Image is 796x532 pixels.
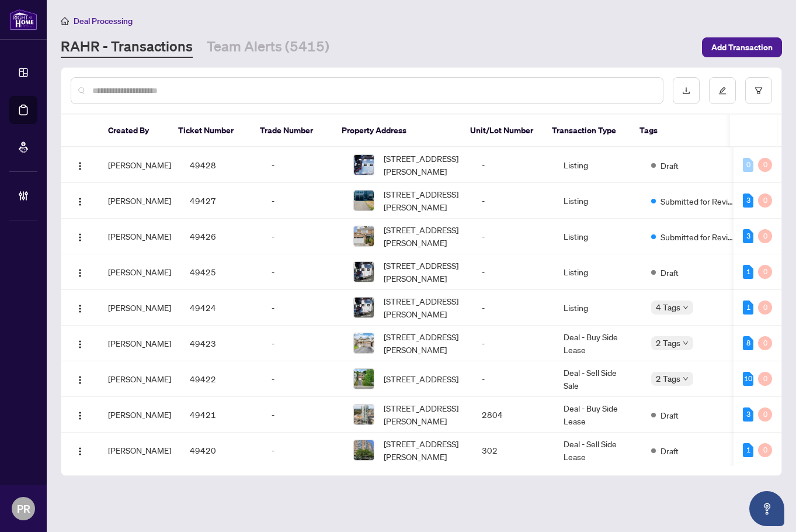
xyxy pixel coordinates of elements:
th: Tags [630,115,734,147]
button: filter [745,77,772,104]
td: Listing [554,147,642,183]
div: 1 [743,265,753,279]
button: Open asap [749,491,784,526]
button: Logo [71,441,89,460]
button: Logo [71,191,89,210]
span: [PERSON_NAME] [108,445,171,455]
button: Logo [71,334,89,353]
div: 1 [743,300,753,315]
a: Team Alerts (5415) [207,37,329,58]
span: down [683,340,689,346]
button: Logo [71,262,89,281]
span: [PERSON_NAME] [108,231,171,241]
img: thumbnail-img [354,333,374,353]
td: Listing [554,219,642,254]
td: - [262,290,344,326]
span: 4 Tags [656,300,680,314]
td: - [262,147,344,183]
span: [STREET_ADDRESS][PERSON_NAME] [384,402,463,427]
td: - [472,147,554,183]
td: 49422 [180,361,262,397]
td: 49425 [180,254,262,290]
td: 2804 [472,397,554,433]
td: Deal - Buy Side Lease [554,397,642,433]
td: 49420 [180,433,262,468]
button: Logo [71,227,89,246]
button: edit [709,77,736,104]
button: Logo [71,369,89,388]
div: 10 [743,372,753,386]
button: Add Transaction [702,37,782,57]
td: 49427 [180,183,262,219]
span: [STREET_ADDRESS][PERSON_NAME] [384,223,463,249]
span: down [683,376,689,382]
div: 0 [758,372,772,386]
span: Deal Processing [74,16,133,26]
td: Deal - Buy Side Lease [554,326,642,361]
td: - [472,254,554,290]
div: 0 [758,158,772,172]
img: thumbnail-img [354,226,374,246]
td: - [472,290,554,326]
div: 0 [743,158,753,172]
span: [STREET_ADDRESS] [384,372,458,385]
a: RAHR - Transactions [61,37,193,58]
span: [PERSON_NAME] [108,195,171,206]
span: [STREET_ADDRESS][PERSON_NAME] [384,152,463,178]
img: Logo [75,197,85,206]
div: 1 [743,443,753,457]
span: [STREET_ADDRESS][PERSON_NAME] [384,188,463,213]
td: 49421 [180,397,262,433]
td: - [262,326,344,361]
img: thumbnail-img [354,155,374,175]
span: Submitted for Review [661,195,736,208]
td: - [472,183,554,219]
span: [PERSON_NAME] [108,374,171,384]
span: home [61,17,69,25]
span: [PERSON_NAME] [108,338,171,348]
span: Submitted for Review [661,230,736,243]
td: - [262,219,344,254]
th: Trade Number [251,115,332,147]
span: [PERSON_NAME] [108,302,171,313]
div: 0 [758,300,772,315]
img: thumbnail-img [354,440,374,460]
button: Logo [71,156,89,174]
th: Unit/Lot Number [461,115,543,147]
img: thumbnail-img [354,405,374,424]
span: filter [755,87,763,95]
img: thumbnail-img [354,298,374,317]
span: Draft [661,266,679,279]
img: thumbnail-img [354,191,374,210]
td: - [262,254,344,290]
span: Add Transaction [711,38,773,57]
span: Draft [661,444,679,457]
img: logo [9,9,37,30]
span: Draft [661,159,679,172]
img: Logo [75,411,85,420]
td: - [262,183,344,219]
div: 8 [743,336,753,350]
td: Deal - Sell Side Sale [554,361,642,397]
span: edit [718,87,727,95]
div: 3 [743,194,753,208]
td: Listing [554,254,642,290]
img: Logo [75,268,85,278]
div: 3 [743,229,753,243]
th: Transaction Type [543,115,630,147]
div: 0 [758,443,772,457]
span: [STREET_ADDRESS][PERSON_NAME] [384,295,463,320]
div: 0 [758,407,772,422]
td: 302 [472,433,554,468]
img: Logo [75,340,85,349]
button: Logo [71,405,89,424]
td: - [262,397,344,433]
div: 0 [758,194,772,208]
span: PR [17,500,30,517]
td: - [262,361,344,397]
span: [STREET_ADDRESS][PERSON_NAME] [384,259,463,285]
img: Logo [75,161,85,171]
span: down [683,305,689,310]
td: - [472,326,554,361]
span: download [682,87,690,95]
